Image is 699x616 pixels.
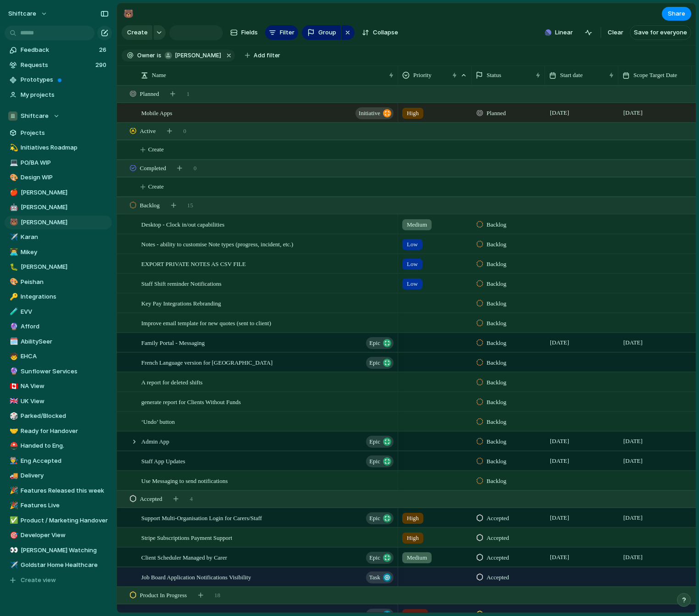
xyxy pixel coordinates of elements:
div: 🤖 [10,202,16,213]
div: 🧒EHCA [5,350,112,363]
span: Active [140,127,156,136]
a: Prototypes [5,73,112,87]
span: Add filter [254,51,280,60]
span: Prototypes [21,75,109,84]
button: 🎯 [8,531,17,540]
span: Staff Shift reminder Notifications [141,278,222,289]
span: Client Scheduler Managed by Carer [141,552,227,562]
span: Parked/Blocked [21,411,109,421]
a: Projects [5,126,112,140]
span: Staff App Updates [141,455,185,466]
a: 🎉Features Released this week [5,484,112,498]
button: 👨‍💻 [8,248,17,257]
span: [PERSON_NAME] [21,203,109,212]
span: Backlog [487,358,506,367]
div: 👨‍🏭 [10,455,16,466]
span: Accepted [487,553,509,562]
span: PO/BA WIP [21,158,109,167]
button: Task [366,572,394,583]
button: 🎨 [8,173,17,182]
span: Accepted [487,514,509,523]
span: Backlog [487,299,506,308]
span: is [157,51,161,60]
span: Handed to Eng. [21,441,109,450]
span: [DATE] [548,436,571,447]
span: [DATE] [548,512,571,523]
button: 🚚 [8,471,17,480]
span: Ready for Handover [21,427,109,436]
div: 💫Initiatives Roadmap [5,141,112,155]
button: Epic [366,436,394,448]
span: Requests [21,61,93,70]
span: [DATE] [621,455,645,466]
span: Priority [413,71,432,80]
button: Linear [541,26,577,39]
span: Backlog [487,378,506,387]
span: Backlog [487,319,506,328]
span: Planned [140,89,159,99]
button: ✈️ [8,233,17,242]
span: shiftcare [8,9,36,18]
span: 0 [194,164,197,173]
span: Low [407,279,418,289]
button: Group [302,25,341,40]
span: Features Released this week [21,486,109,495]
div: 💻PO/BA WIP [5,156,112,170]
span: Backlog [487,220,506,229]
div: 💻 [10,157,16,168]
div: 🇬🇧UK View [5,394,112,408]
a: Feedback26 [5,43,112,57]
span: [DATE] [621,552,645,563]
a: 🎉Features Live [5,499,112,512]
div: 🧒 [10,351,16,362]
span: Owner [137,51,155,60]
div: ✈️ [10,560,16,571]
span: Mikey [21,248,109,257]
span: Completed [140,164,166,173]
div: 👨‍💻 [10,247,16,257]
span: Epic [369,455,380,468]
div: 🇨🇦 [10,381,16,392]
span: generate report for Clients Without Funds [141,396,241,407]
span: Medium [407,553,427,562]
div: 🎲 [10,411,16,422]
span: Planned [487,109,506,118]
button: Fields [227,25,261,40]
button: 🍎 [8,188,17,197]
span: [DATE] [621,337,645,348]
span: 15 [187,201,193,210]
span: 290 [95,61,108,70]
span: Product / Marketing Handover [21,516,109,525]
span: Low [407,260,418,269]
span: Status [487,71,501,80]
a: Requests290 [5,58,112,72]
div: 🐻 [10,217,16,228]
button: 👀 [8,546,17,555]
button: Share [662,7,691,21]
span: High [407,533,419,543]
span: 26 [99,45,108,55]
span: My projects [21,90,109,100]
span: French Language version for [GEOGRAPHIC_DATA] [141,357,272,367]
span: Shiftcare [21,111,49,121]
button: 🧪 [8,307,17,316]
span: initiative [359,107,380,120]
button: ⛑️ [8,441,17,450]
div: 🤝 [10,426,16,436]
span: Backlog [487,477,506,486]
span: [DATE] [548,337,571,348]
button: Create view [5,573,112,587]
span: Goldstar Home Healthcare [21,561,109,570]
div: 🧪 [10,306,16,317]
span: EHCA [21,352,109,361]
button: [PERSON_NAME] [162,50,223,61]
div: 🎨 [10,172,16,183]
button: 🇨🇦 [8,382,17,391]
div: 💫 [10,143,16,153]
span: Mobile Apps [141,107,172,118]
div: ✅Product / Marketing Handover [5,514,112,527]
span: [DATE] [548,107,571,118]
span: Epic [369,356,380,369]
span: Backlog [487,240,506,249]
